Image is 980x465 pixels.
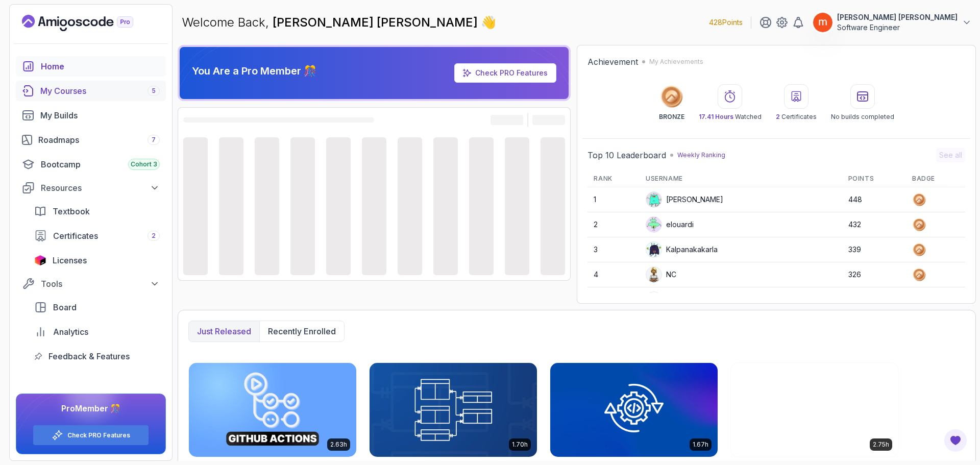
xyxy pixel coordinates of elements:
div: Resources [41,182,160,194]
a: courses [16,81,166,101]
p: 2.63h [330,440,347,449]
div: [PERSON_NAME] [646,191,723,208]
p: You Are a Pro Member 🎊 [192,64,316,78]
p: 1.67h [693,440,708,449]
img: jetbrains icon [34,255,46,265]
th: Username [640,170,842,187]
a: Check PRO Features [67,431,130,439]
a: builds [16,105,166,126]
td: 2 [587,212,640,237]
h2: Top 10 Leaderboard [587,149,666,161]
a: analytics [28,322,166,342]
div: Bootcamp [41,158,160,170]
div: My Builds [40,109,160,121]
div: Home [41,60,160,72]
span: 👋 [481,14,496,31]
a: licenses [28,250,166,271]
th: Rank [587,170,640,187]
span: 17.41 Hours [699,113,733,120]
td: 326 [842,262,906,287]
a: Check PRO Features [475,68,548,77]
img: default monster avatar [646,242,661,257]
button: See all [936,148,965,162]
img: CI/CD with GitHub Actions card [189,363,356,457]
div: Kalpanakakarla [646,241,718,258]
button: Recently enrolled [259,321,344,341]
th: Points [842,170,906,187]
p: Watched [699,113,762,121]
a: textbook [28,201,166,222]
td: 4 [587,262,640,287]
div: elouardi [646,216,694,233]
div: My Courses [40,85,160,97]
button: Just released [189,321,259,341]
img: default monster avatar [646,192,661,207]
td: 1 [587,187,640,212]
img: Java Unit Testing and TDD card [731,363,898,457]
div: Tools [41,278,160,290]
span: Feedback & Features [48,350,130,362]
a: certificates [28,226,166,246]
img: default monster avatar [646,217,661,232]
td: 298 [842,287,906,312]
button: Resources [16,179,166,197]
p: 428 Points [709,17,743,28]
th: Badge [906,170,965,187]
div: IssaKass [646,291,695,308]
h2: Achievement [587,56,638,68]
img: Database Design & Implementation card [370,363,537,457]
span: Analytics [53,326,88,338]
td: 339 [842,237,906,262]
p: Certificates [776,113,817,121]
button: user profile image[PERSON_NAME] [PERSON_NAME]Software Engineer [813,12,972,33]
p: 1.70h [512,440,528,449]
a: bootcamp [16,154,166,175]
div: NC [646,266,676,283]
td: 5 [587,287,640,312]
td: 3 [587,237,640,262]
span: Textbook [53,205,90,217]
p: Welcome Back, [182,14,496,31]
img: Java Integration Testing card [550,363,718,457]
span: Board [53,301,77,313]
a: board [28,297,166,317]
a: feedback [28,346,166,366]
p: My Achievements [649,58,703,66]
p: Weekly Ranking [677,151,725,159]
span: Certificates [53,230,98,242]
span: Licenses [53,254,87,266]
td: 448 [842,187,906,212]
p: 2.75h [873,440,889,449]
span: [PERSON_NAME] [PERSON_NAME] [273,15,481,30]
span: 2 [152,232,156,240]
p: No builds completed [831,113,894,121]
img: user profile image [813,13,832,32]
span: Cohort 3 [131,160,157,168]
span: 7 [152,136,156,144]
td: 432 [842,212,906,237]
p: [PERSON_NAME] [PERSON_NAME] [837,12,958,22]
a: Check PRO Features [454,63,556,83]
button: Check PRO Features [33,425,149,446]
img: user profile image [646,267,661,282]
button: Tools [16,275,166,293]
img: user profile image [646,292,661,307]
p: Just released [197,325,251,337]
a: roadmaps [16,130,166,150]
a: home [16,56,166,77]
p: Software Engineer [837,22,958,33]
span: 2 [776,113,780,120]
span: 5 [152,87,156,95]
div: Roadmaps [38,134,160,146]
p: Recently enrolled [268,325,336,337]
p: BRONZE [659,113,684,121]
button: Open Feedback Button [943,428,968,453]
a: Landing page [22,15,157,31]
